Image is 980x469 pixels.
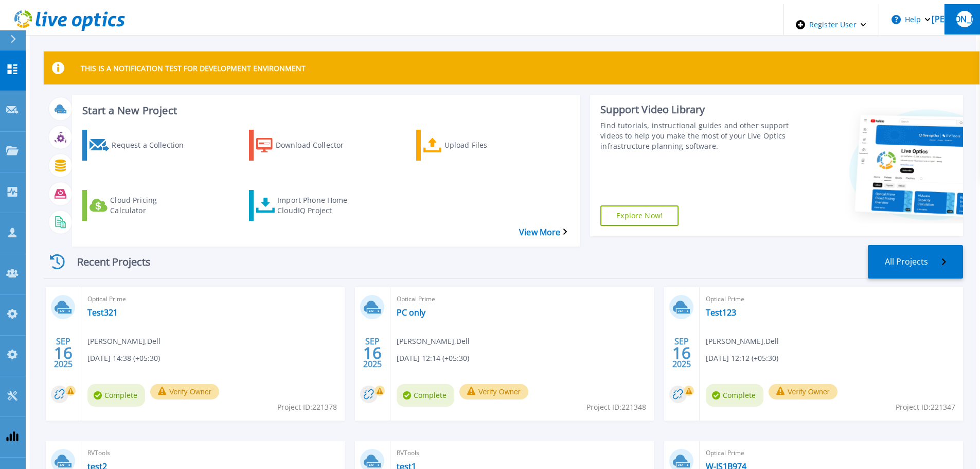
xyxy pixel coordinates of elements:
button: Help [879,4,943,35]
span: 16 [54,349,73,357]
div: SEP 2025 [54,334,73,372]
a: Request a Collection [82,130,207,161]
div: SEP 2025 [672,334,691,372]
div: Download Collector [276,132,358,158]
p: THIS IS A NOTIFICATION TEST FOR DEVELOPMENT ENVIRONMENT [81,63,306,73]
a: Upload Files [416,130,541,161]
div: Register User [783,4,879,45]
a: All Projects [868,245,963,279]
span: Optical Prime [87,293,338,305]
span: Project ID: 221378 [277,402,337,413]
span: Project ID: 221347 [896,402,955,413]
div: Recent Projects [44,249,167,274]
span: [PERSON_NAME] , Dell [87,336,161,347]
span: [PERSON_NAME] , Dell [397,336,470,347]
span: Complete [397,384,454,407]
div: Support Video Library [600,103,790,116]
h3: Start a New Project [82,105,566,116]
a: PC only [397,307,425,318]
span: 16 [672,349,691,357]
button: Verify Owner [769,384,838,399]
div: Cloud Pricing Calculator [110,193,192,218]
span: Optical Prime [397,293,648,305]
a: Test321 [87,307,118,318]
a: Download Collector [249,130,373,161]
span: Project ID: 221348 [586,402,646,413]
div: Request a Collection [112,132,194,158]
div: Upload Files [444,132,527,158]
div: SEP 2025 [363,334,382,372]
span: [DATE] 14:38 (+05:30) [87,353,160,364]
span: Optical Prime [706,447,957,459]
span: Optical Prime [706,293,957,305]
div: Import Phone Home CloudIQ Project [277,193,360,218]
button: Verify Owner [150,384,219,399]
a: Cloud Pricing Calculator [82,190,207,221]
div: Find tutorials, instructional guides and other support videos to help you make the most of your L... [600,120,790,151]
button: Verify Owner [459,384,528,399]
span: [DATE] 12:12 (+05:30) [706,353,778,364]
a: Test123 [706,307,736,318]
span: [PERSON_NAME] , Dell [706,336,779,347]
span: RVTools [87,447,338,459]
a: Explore Now! [600,205,679,226]
a: View More [519,228,567,237]
span: RVTools [397,447,648,459]
span: 16 [363,349,382,357]
span: [DATE] 12:14 (+05:30) [397,353,469,364]
span: Complete [706,384,763,407]
span: Complete [87,384,145,407]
